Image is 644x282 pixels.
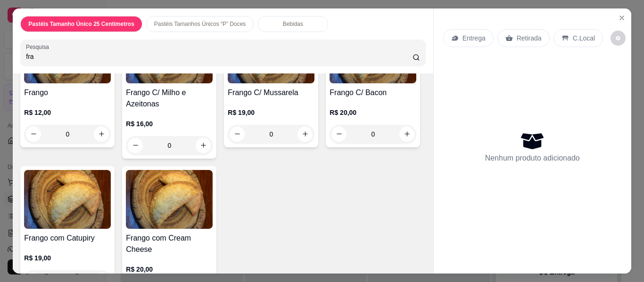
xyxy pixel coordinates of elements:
[24,87,111,98] h4: Frango
[24,170,111,229] img: product-image
[573,33,595,43] p: C.Local
[26,43,52,51] label: Pesquisa
[462,33,486,43] p: Entrega
[126,233,213,255] h4: Frango com Cream Cheese
[283,20,303,28] p: Bebidas
[24,253,111,263] p: R$ 19,00
[611,31,626,46] button: decrease-product-quantity
[228,87,314,98] h4: Frango C/ Mussarela
[126,87,213,110] h4: Frango C/ Milho e Azeitonas
[28,20,134,28] p: Pastéis Tamanho Único 25 Centímetros
[228,108,314,117] p: R$ 19,00
[154,20,246,28] p: Pastéis Tamanhos Únicos “P” Doces
[24,233,111,244] h4: Frango com Catupiry
[614,10,629,25] button: Close
[126,170,213,229] img: product-image
[24,108,111,117] p: R$ 12,00
[485,153,580,164] p: Nenhum produto adicionado
[517,33,542,43] p: Retirada
[126,119,213,129] p: R$ 16,00
[330,108,416,117] p: R$ 20,00
[26,52,413,61] input: Pesquisa
[330,87,416,98] h4: Frango C/ Bacon
[126,265,213,274] p: R$ 20,00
